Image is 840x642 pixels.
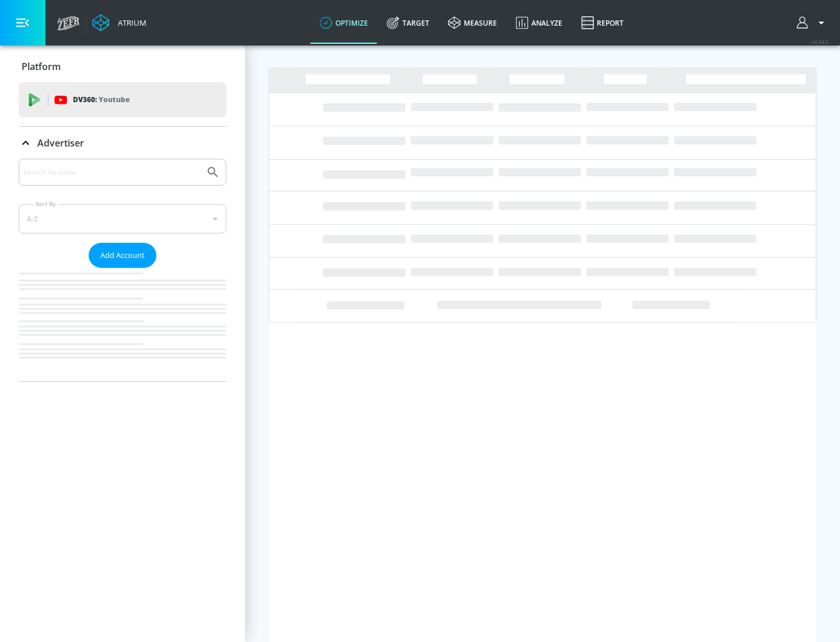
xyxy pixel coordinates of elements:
div: Advertiser [19,127,226,159]
div: DV360: Youtube [19,82,226,117]
button: Add Account [89,243,156,268]
p: Youtube [99,93,129,106]
div: Atrium [113,18,146,28]
p: Platform [22,60,61,73]
a: Report [572,2,633,44]
a: Analyze [506,2,572,44]
span: v 4.24.0 [812,39,828,45]
a: optimize [310,2,377,44]
input: Search by name [23,165,200,180]
label: Sort By [33,200,58,208]
div: A-Z [19,204,226,233]
p: DV360: [73,93,129,106]
span: Add Account [100,249,145,262]
div: Platform [19,50,226,83]
a: Target [377,2,439,44]
p: Advertiser [37,137,84,149]
div: Advertiser [19,159,226,381]
a: Atrium [92,14,146,32]
nav: list of Advertiser [19,268,226,381]
a: measure [439,2,506,44]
